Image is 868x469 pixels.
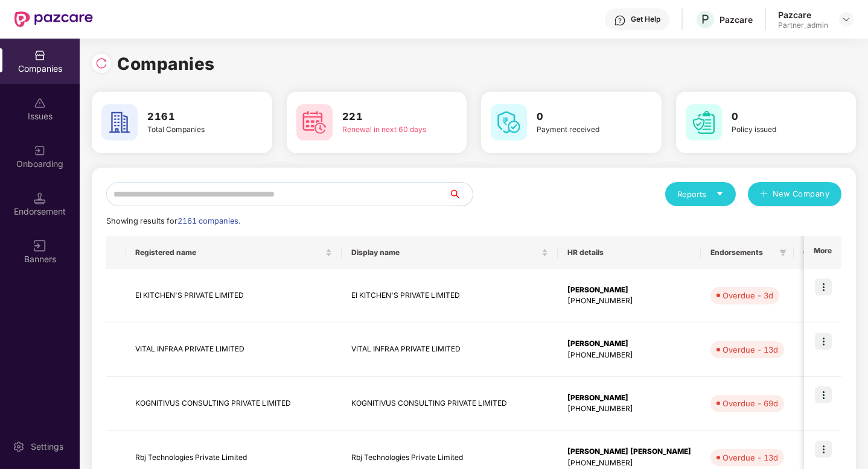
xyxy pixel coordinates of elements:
div: [PHONE_NUMBER] [567,295,691,307]
img: svg+xml;base64,PHN2ZyBpZD0iU2V0dGluZy0yMHgyMCIgeG1sbnM9Imh0dHA6Ly93d3cudzMub3JnLzIwMDAvc3ZnIiB3aW... [13,441,25,453]
span: plus [760,190,768,200]
img: New Pazcare Logo [14,11,93,27]
h3: 0 [537,109,627,125]
img: svg+xml;base64,PHN2ZyBpZD0iRHJvcGRvd24tMzJ4MzIiIHhtbG5zPSJodHRwOi8vd3d3LnczLm9yZy8yMDAwL3N2ZyIgd2... [841,14,851,24]
div: Reports [677,188,724,200]
span: Endorsements [710,248,774,257]
div: Renewal in next 60 days [342,124,432,136]
h3: 221 [342,109,432,125]
td: VITAL INFRAA PRIVATE LIMITED [126,323,342,377]
span: caret-down [716,190,724,198]
div: Policy issued [732,124,822,136]
span: filter [777,245,789,260]
img: svg+xml;base64,PHN2ZyBpZD0iSGVscC0zMngzMiIgeG1sbnM9Imh0dHA6Ly93d3cudzMub3JnLzIwMDAvc3ZnIiB3aWR0aD... [614,14,626,27]
div: Get Help [631,14,660,24]
th: Display name [342,236,558,269]
img: svg+xml;base64,PHN2ZyBpZD0iSXNzdWVzX2Rpc2FibGVkIiB4bWxucz0iaHR0cDovL3d3dy53My5vcmcvMjAwMC9zdmciIH... [34,97,46,109]
div: [PERSON_NAME] [567,285,691,296]
div: Overdue - 13d [723,344,778,356]
img: svg+xml;base64,PHN2ZyB4bWxucz0iaHR0cDovL3d3dy53My5vcmcvMjAwMC9zdmciIHdpZHRoPSI2MCIgaGVpZ2h0PSI2MC... [491,104,527,140]
div: [PERSON_NAME] [567,338,691,350]
div: [PERSON_NAME] [567,392,691,404]
h3: 2161 [147,109,237,125]
div: Settings [27,441,67,453]
img: svg+xml;base64,PHN2ZyB4bWxucz0iaHR0cDovL3d3dy53My5vcmcvMjAwMC9zdmciIHdpZHRoPSI2MCIgaGVpZ2h0PSI2MC... [101,104,138,140]
div: Overdue - 69d [723,397,778,409]
span: filter [779,249,787,256]
th: HR details [558,236,701,269]
div: Overdue - 3d [723,289,773,301]
td: VITAL INFRAA PRIVATE LIMITED [342,323,558,377]
th: More [804,236,841,269]
img: icon [815,441,832,458]
button: search [448,182,473,206]
td: KOGNITIVUS CONSULTING PRIVATE LIMITED [126,377,342,431]
div: Pazcare [720,14,753,25]
span: Showing results for [106,216,240,225]
img: icon [815,279,832,295]
img: svg+xml;base64,PHN2ZyB4bWxucz0iaHR0cDovL3d3dy53My5vcmcvMjAwMC9zdmciIHdpZHRoPSI2MCIgaGVpZ2h0PSI2MC... [296,104,333,140]
img: svg+xml;base64,PHN2ZyB3aWR0aD0iMTYiIGhlaWdodD0iMTYiIHZpZXdCb3g9IjAgMCAxNiAxNiIgZmlsbD0ibm9uZSIgeG... [34,240,46,252]
th: Registered name [126,236,342,269]
div: [PHONE_NUMBER] [567,403,691,415]
h1: Companies [117,51,215,77]
div: [PHONE_NUMBER] [567,350,691,361]
img: svg+xml;base64,PHN2ZyB4bWxucz0iaHR0cDovL3d3dy53My5vcmcvMjAwMC9zdmciIHdpZHRoPSI2MCIgaGVpZ2h0PSI2MC... [686,104,722,140]
span: Registered name [135,248,323,257]
span: 2161 companies. [177,216,240,225]
img: svg+xml;base64,PHN2ZyB3aWR0aD0iMjAiIGhlaWdodD0iMjAiIHZpZXdCb3g9IjAgMCAyMCAyMCIgZmlsbD0ibm9uZSIgeG... [34,145,46,157]
img: icon [815,333,832,350]
div: Pazcare [778,9,828,20]
span: Display name [351,248,539,257]
td: EI KITCHEN'S PRIVATE LIMITED [126,269,342,323]
div: [PERSON_NAME] [PERSON_NAME] [567,446,691,458]
div: Partner_admin [778,20,828,30]
img: icon [815,386,832,403]
div: Payment received [537,124,627,136]
div: Total Companies [147,124,237,136]
td: KOGNITIVUS CONSULTING PRIVATE LIMITED [342,377,558,431]
span: P [701,12,709,27]
img: svg+xml;base64,PHN2ZyB3aWR0aD0iMTQuNSIgaGVpZ2h0PSIxNC41IiB2aWV3Qm94PSIwIDAgMTYgMTYiIGZpbGw9Im5vbm... [34,192,46,204]
div: [PHONE_NUMBER] [567,458,691,469]
img: svg+xml;base64,PHN2ZyBpZD0iQ29tcGFuaWVzIiB4bWxucz0iaHR0cDovL3d3dy53My5vcmcvMjAwMC9zdmciIHdpZHRoPS... [34,49,46,61]
h3: 0 [732,109,822,125]
button: plusNew Company [748,182,841,206]
span: search [448,189,473,199]
span: New Company [773,188,830,200]
td: EI KITCHEN'S PRIVATE LIMITED [342,269,558,323]
div: Overdue - 13d [723,452,778,464]
img: svg+xml;base64,PHN2ZyBpZD0iUmVsb2FkLTMyeDMyIiB4bWxucz0iaHR0cDovL3d3dy53My5vcmcvMjAwMC9zdmciIHdpZH... [95,57,107,69]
